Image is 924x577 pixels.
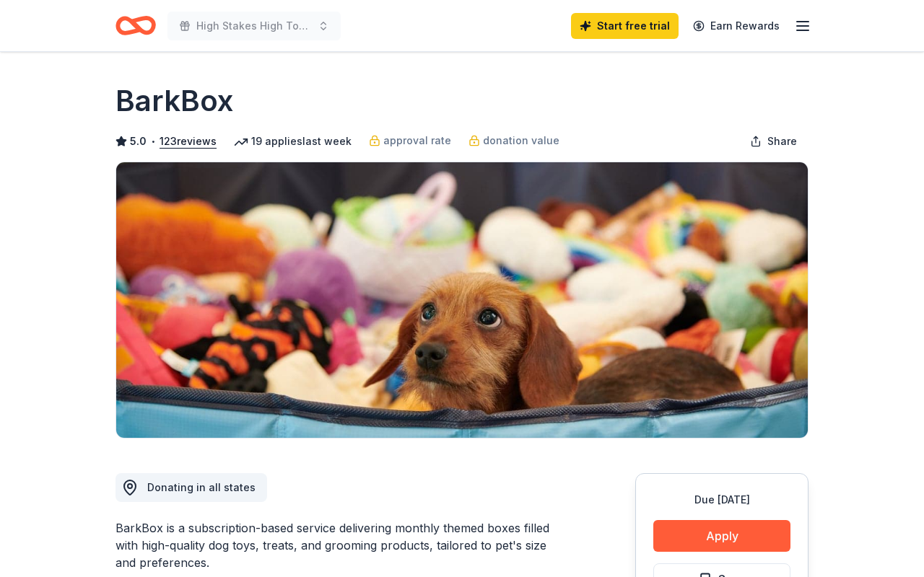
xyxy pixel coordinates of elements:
span: approval rate [383,132,451,149]
span: Share [767,133,797,150]
img: Image for BarkBox [116,162,808,438]
span: 5.0 [130,133,147,150]
div: 19 applies last week [234,133,352,150]
a: approval rate [369,132,451,149]
h1: BarkBox [115,81,233,121]
span: Donating in all states [147,481,256,493]
button: Share [738,127,808,156]
a: Earn Rewards [684,13,788,39]
span: • [151,136,156,147]
div: BarkBox is a subscription-based service delivering monthly themed boxes filled with high-quality ... [115,519,566,571]
div: Due [DATE] [653,491,790,508]
button: 123reviews [160,133,217,150]
button: Apply [653,520,790,552]
a: Start free trial [571,13,679,39]
button: High Stakes High Tops and Higher Hopes [167,12,341,40]
a: donation value [468,132,559,149]
span: High Stakes High Tops and Higher Hopes [196,17,312,35]
a: Home [115,9,156,43]
span: donation value [483,132,559,149]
